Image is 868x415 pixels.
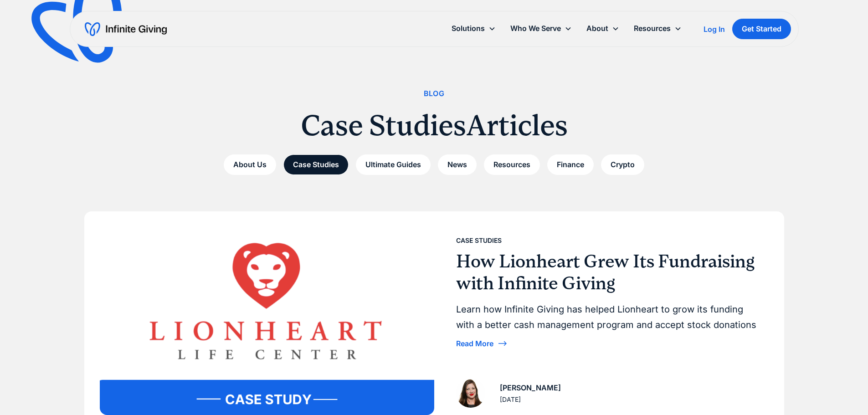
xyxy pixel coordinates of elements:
[356,154,431,175] a: Ultimate Guides
[424,87,445,100] div: Blog
[283,154,349,175] a: Case Studies
[601,154,644,175] a: Crypto
[500,382,561,394] div: [PERSON_NAME]
[456,251,761,294] h3: How Lionheart Grew Its Fundraising with Infinite Giving
[503,19,579,38] div: Who We Serve
[444,19,503,38] div: Solutions
[466,107,568,143] h1: Articles
[586,22,608,35] div: About
[484,154,540,175] a: Resources
[634,22,671,35] div: Resources
[301,107,466,143] h1: Case Studies
[704,24,725,35] a: Log In
[452,22,485,35] div: Solutions
[547,154,594,175] a: Finance
[456,340,493,347] div: Read More
[456,302,761,333] div: Learn how Infinite Giving has helped Lionheart to grow its funding with a better cash management ...
[438,154,477,175] a: News
[704,26,725,33] div: Log In
[510,22,561,35] div: Who We Serve
[85,22,167,36] a: home
[456,235,502,246] div: Case Studies
[224,154,276,175] a: About Us
[627,19,689,38] div: Resources
[500,394,521,405] div: [DATE]
[579,19,627,38] div: About
[732,19,791,39] a: Get Started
